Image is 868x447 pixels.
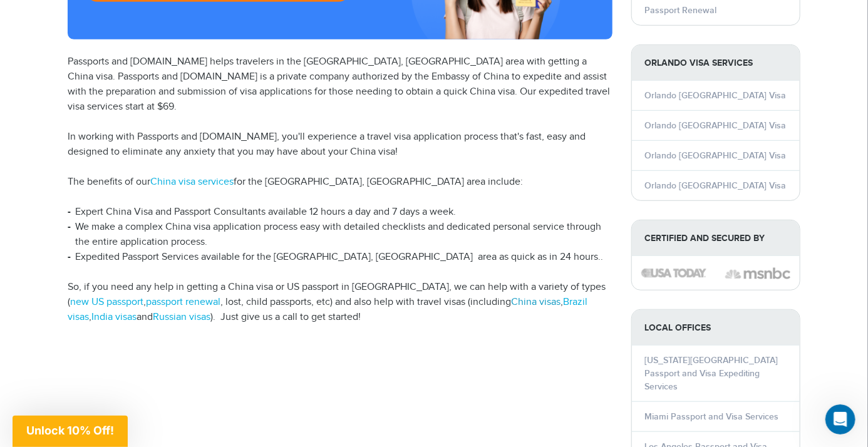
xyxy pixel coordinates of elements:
[153,311,210,323] a: Russian visas
[70,296,143,308] a: new US passport
[511,296,561,308] a: China visas
[644,90,786,101] a: Orlando [GEOGRAPHIC_DATA] Visa
[641,269,706,277] img: image description
[644,180,786,191] a: Orlando [GEOGRAPHIC_DATA] Visa
[68,220,612,250] li: We make a complex China visa application process easy with detailed checklists and dedicated pers...
[68,54,612,115] p: Passports and [DOMAIN_NAME] helps travelers in the [GEOGRAPHIC_DATA], [GEOGRAPHIC_DATA] area with...
[26,424,114,437] span: Unlock 10% Off!
[644,411,778,422] a: Miami Passport and Visa Services
[644,355,778,392] a: [US_STATE][GEOGRAPHIC_DATA] Passport and Visa Expediting Services
[644,5,716,16] a: Passport Renewal
[13,416,128,447] div: Unlock 10% Off!
[644,150,786,161] a: Orlando [GEOGRAPHIC_DATA] Visa
[68,296,587,323] a: Brazil visas
[632,45,800,81] strong: Orlando Visa Services
[91,311,137,323] a: India visas
[825,404,855,434] iframe: Intercom live chat
[644,120,786,131] a: Orlando [GEOGRAPHIC_DATA] Visa
[725,266,790,281] img: image description
[68,175,612,190] p: The benefits of our for the [GEOGRAPHIC_DATA], [GEOGRAPHIC_DATA] area include:
[150,176,234,188] a: China visa services
[68,130,612,160] p: In working with Passports and [DOMAIN_NAME], you'll experience a travel visa application process ...
[632,310,800,346] strong: LOCAL OFFICES
[68,205,612,220] li: Expert China Visa and Passport Consultants available 12 hours a day and 7 days a week.
[632,220,800,256] strong: Certified and Secured by
[68,250,612,265] li: Expedited Passport Services available for the [GEOGRAPHIC_DATA], [GEOGRAPHIC_DATA] area as quick ...
[146,296,220,308] a: passport renewal
[68,280,612,325] p: So, if you need any help in getting a China visa or US passport in [GEOGRAPHIC_DATA], we can help...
